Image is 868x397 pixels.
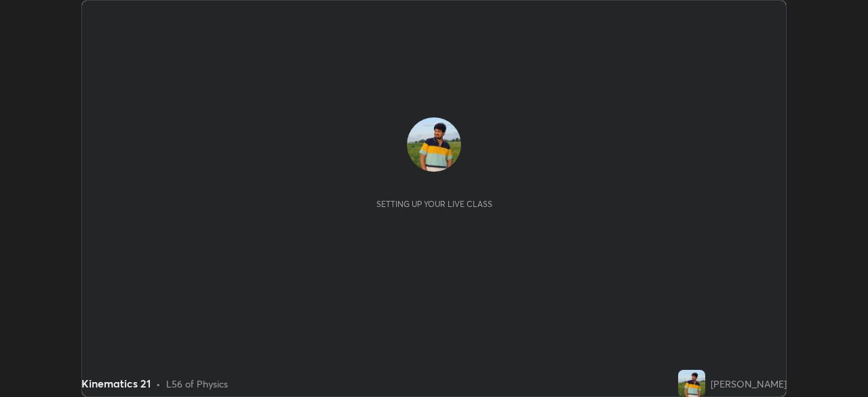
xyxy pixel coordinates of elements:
div: [PERSON_NAME] [711,377,787,391]
img: 8e643a8bb0a54ee8a6804a29abf37fd7.jpg [407,117,461,172]
div: L56 of Physics [166,377,228,391]
div: Setting up your live class [376,199,492,209]
div: • [156,377,161,391]
img: 8e643a8bb0a54ee8a6804a29abf37fd7.jpg [678,370,705,397]
div: Kinematics 21 [81,375,151,392]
